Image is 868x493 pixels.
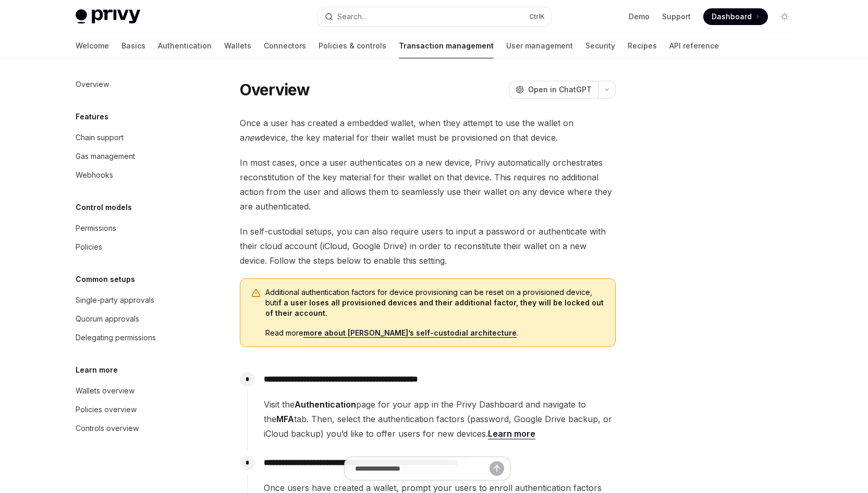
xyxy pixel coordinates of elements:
svg: Warning [251,288,261,299]
a: Webhooks [67,166,201,184]
a: Welcome [76,33,109,58]
span: Dashboard [712,11,752,22]
a: Delegating permissions [67,328,201,347]
div: Search... [337,10,366,23]
a: Security [585,33,615,58]
a: API reference [669,33,719,58]
span: Open in ChatGPT [528,84,592,95]
a: Recipes [628,33,657,58]
span: Read more . [265,328,605,338]
a: Support [662,11,691,22]
strong: MFA [276,414,294,424]
h5: Features [76,110,108,123]
a: Demo [629,11,650,22]
a: Policies overview [67,400,201,419]
a: Single-party approvals [67,291,201,310]
a: Wallets [224,33,251,58]
div: Policies overview [76,403,137,416]
a: Dashboard [703,8,768,25]
div: Gas management [76,150,135,163]
a: Chain support [67,128,201,147]
h1: Overview [240,80,310,99]
button: Send message [490,461,504,476]
a: Overview [67,75,201,94]
div: Quorum approvals [76,313,139,325]
a: Transaction management [399,33,494,58]
em: new [244,132,261,143]
div: Webhooks [76,169,113,181]
div: Delegating permissions [76,331,156,344]
h5: Common setups [76,273,135,286]
button: Toggle dark mode [776,8,793,25]
span: Additional authentication factors for device provisioning can be reset on a provisioned device, but [265,287,605,318]
a: Quorum approvals [67,310,201,328]
a: Policies [67,238,201,256]
a: Connectors [264,33,306,58]
div: Permissions [76,222,116,235]
img: light logo [76,9,140,24]
span: Once a user has created a embedded wallet, when they attempt to use the wallet on a device, the k... [240,116,616,145]
a: Learn more [488,428,535,439]
a: User management [506,33,573,58]
a: Controls overview [67,419,201,438]
a: Authentication [158,33,212,58]
strong: if a user loses all provisioned devices and their additional factor, they will be locked out of t... [265,298,604,317]
span: Visit the page for your app in the Privy Dashboard and navigate to the tab. Then, select the auth... [264,397,615,441]
div: Single-party approvals [76,294,154,306]
h5: Learn more [76,364,118,376]
div: Wallets overview [76,385,135,397]
span: In most cases, once a user authenticates on a new device, Privy automatically orchestrates recons... [240,155,616,214]
a: Permissions [67,219,201,238]
a: Policies & controls [319,33,386,58]
div: Controls overview [76,422,139,435]
div: Policies [76,241,102,253]
span: In self-custodial setups, you can also require users to input a password or authenticate with the... [240,224,616,268]
h5: Control models [76,201,132,214]
a: Basics [121,33,145,58]
div: Overview [76,78,109,91]
a: Gas management [67,147,201,166]
strong: Authentication [295,399,356,410]
span: Ctrl K [529,13,545,21]
button: Search...CtrlK [317,7,551,26]
a: more about [PERSON_NAME]’s self-custodial architecture [303,328,517,338]
button: Open in ChatGPT [509,81,598,98]
div: Chain support [76,131,124,144]
a: Wallets overview [67,381,201,400]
